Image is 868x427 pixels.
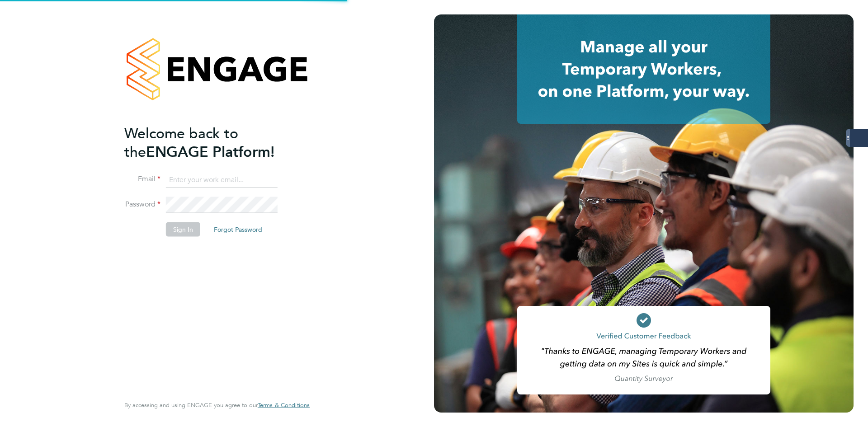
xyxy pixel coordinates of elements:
span: Terms & Conditions [258,401,310,409]
span: By accessing and using ENGAGE you agree to our [124,401,310,409]
label: Password [124,200,160,209]
input: Enter your work email... [166,172,278,188]
label: Email [124,174,160,184]
h2: ENGAGE Platform! [124,124,301,161]
span: Welcome back to the [124,124,238,160]
button: Forgot Password [207,222,269,237]
button: Sign In [166,222,200,237]
a: Terms & Conditions [258,402,310,409]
